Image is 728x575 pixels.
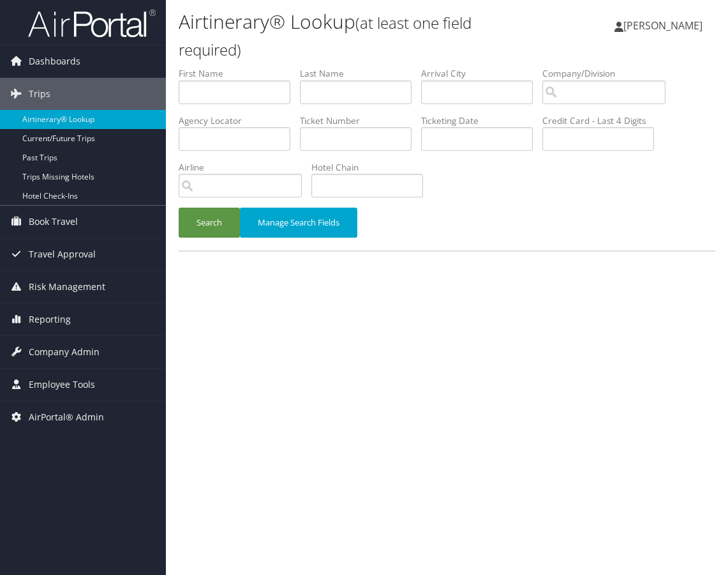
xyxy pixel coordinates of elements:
label: Credit Card - Last 4 Digits [542,114,664,127]
span: AirPortal® Admin [29,401,104,433]
button: Search [179,208,240,238]
button: Manage Search Fields [240,208,357,238]
span: Book Travel [29,206,78,238]
img: airportal-logo.png [28,8,156,38]
label: Arrival City [421,67,542,80]
label: Hotel Chain [311,161,433,174]
span: Dashboards [29,45,80,77]
label: Agency Locator [179,114,300,127]
label: Ticket Number [300,114,421,127]
span: Employee Tools [29,369,95,401]
label: Company/Division [542,67,675,80]
span: Company Admin [29,336,100,368]
label: First Name [179,67,300,80]
label: Ticketing Date [421,114,542,127]
h1: Airtinerary® Lookup [179,8,537,62]
span: [PERSON_NAME] [623,19,702,33]
span: Travel Approval [29,238,96,270]
span: Reporting [29,303,71,335]
a: [PERSON_NAME] [614,6,715,45]
label: Airline [179,161,311,174]
span: Trips [29,78,50,110]
label: Last Name [300,67,421,80]
span: Risk Management [29,271,105,303]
